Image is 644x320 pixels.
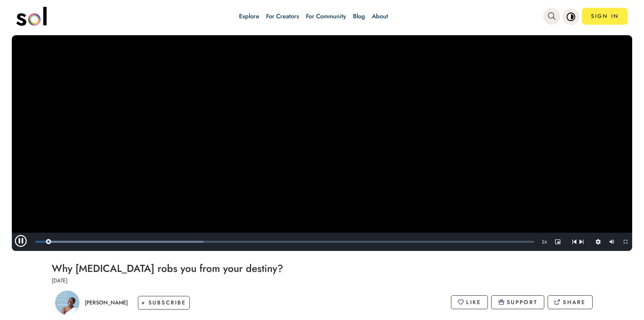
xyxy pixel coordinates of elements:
[538,233,551,251] button: Playback Rate
[548,295,592,309] button: SHARE
[565,233,578,251] button: Previous video
[582,8,628,25] a: SIGN IN
[35,241,534,243] div: Progress Bar
[138,296,190,310] button: + SUBSCRIBE
[55,291,79,315] img: 1668451003524Edited-new-Fana-bio-imagen.png
[605,233,619,251] button: Mute
[85,299,128,306] p: [PERSON_NAME]
[16,4,628,28] nav: main navigation
[16,7,47,26] img: logo
[563,298,586,306] p: SHARE
[52,277,593,284] p: [DATE]
[306,12,346,21] a: For Community
[353,12,365,21] a: Blog
[451,295,488,309] button: LIKE
[141,299,186,306] span: + SUBSCRIBE
[52,263,593,274] h1: Why [MEDICAL_DATA] robs you from your destiny?
[507,298,538,306] p: SUPPORT
[372,12,388,21] a: About
[239,12,259,21] a: Explore
[619,233,632,251] button: Fullscreen
[551,233,565,251] button: Picture-in-Picture
[491,295,544,309] button: SUPPORT
[12,35,632,251] div: Video Player
[266,12,299,21] a: For Creators
[466,298,481,306] p: LIKE
[578,233,592,251] button: Next video
[12,233,32,251] button: Pause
